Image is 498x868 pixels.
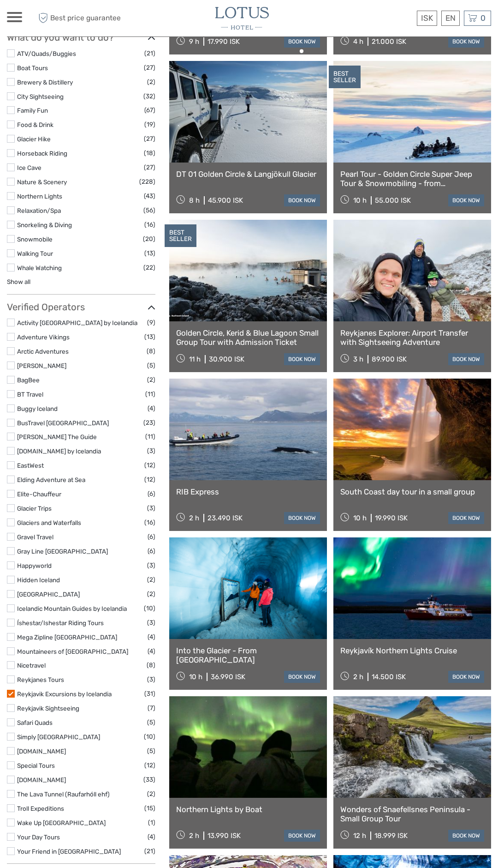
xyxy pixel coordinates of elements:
a: [DOMAIN_NAME] by Icelandia [17,447,101,455]
a: book now [284,353,320,365]
a: [GEOGRAPHIC_DATA] [17,591,80,598]
a: Your Day Tours [17,833,60,841]
div: 19.990 ISK [375,514,408,522]
span: (12) [144,474,155,485]
span: (16) [144,219,155,230]
a: RIB Express [176,487,320,496]
span: (10) [144,731,155,742]
a: EastWest [17,462,44,469]
span: (56) [143,205,155,216]
span: (31) [144,688,155,699]
a: Ice Cave [17,164,41,171]
a: Íshestar/Ishestar Riding Tours [17,619,104,627]
a: [PERSON_NAME] [17,362,66,369]
span: ISK [421,13,433,23]
a: Whale Watching [17,264,62,271]
a: Troll Expeditions [17,805,64,812]
a: [DOMAIN_NAME] [17,747,66,755]
a: BT Travel [17,391,43,398]
span: (33) [143,774,155,785]
a: Food & Drink [17,121,53,128]
div: 89.900 ISK [372,355,407,363]
span: 10 h [353,196,367,205]
span: (5) [147,746,155,756]
a: Special Tours [17,762,55,769]
span: (23) [143,417,155,428]
a: Mountaineers of [GEOGRAPHIC_DATA] [17,648,128,655]
a: Northern Lights by Boat [176,805,320,814]
span: (2) [147,574,155,585]
a: Reykjavik Sightseeing [17,705,79,712]
span: (22) [143,262,155,273]
a: book now [448,194,484,206]
span: (67) [144,105,155,115]
a: Golden Circle, Kerid & Blue Lagoon Small Group Tour with Admission Ticket [176,328,320,347]
a: book now [448,512,484,524]
span: (3) [147,674,155,685]
a: Boat Tours [17,64,48,72]
a: Horseback Riding [17,150,67,157]
div: 18.999 ISK [374,832,408,840]
span: 9 h [189,37,199,46]
span: 3 h [353,355,363,363]
span: (15) [144,803,155,814]
div: BEST SELLER [165,224,196,247]
a: DT 01 Golden Circle & Langjökull Glacier [176,169,320,179]
span: 12 h [353,832,366,840]
span: Best price guarantee [36,11,128,26]
a: BusTravel [GEOGRAPHIC_DATA] [17,419,109,427]
span: (16) [144,517,155,528]
span: (11) [145,389,155,399]
a: Walking Tour [17,250,53,257]
span: (1) [148,817,155,828]
span: 2 h [189,514,199,522]
span: 11 h [189,355,201,363]
a: Family Fun [17,107,48,114]
span: 8 h [189,196,200,205]
a: ATV/Quads/Buggies [17,50,76,57]
span: (21) [144,846,155,856]
span: 0 [479,13,487,23]
a: Glacier Hike [17,135,51,143]
span: (7) [148,703,155,713]
a: book now [448,36,484,48]
span: (12) [144,460,155,470]
span: (20) [143,234,155,244]
a: Nicetravel [17,662,46,669]
a: Reykjanes Explorer: Airport Transfer with Sightseeing Adventure [340,328,484,347]
a: Your Friend in [GEOGRAPHIC_DATA] [17,848,121,855]
a: Pearl Tour - Golden Circle Super Jeep Tour & Snowmobiling - from [GEOGRAPHIC_DATA] [340,169,484,188]
span: 10 h [353,514,367,522]
span: (10) [144,603,155,614]
a: Reykjavik Excursions by Icelandia [17,690,112,698]
a: Brewery & Distillery [17,78,73,86]
span: (19) [144,119,155,130]
span: (13) [144,248,155,259]
span: (27) [144,133,155,144]
a: Snorkeling & Diving [17,221,72,229]
div: 14.500 ISK [372,673,406,681]
a: book now [448,830,484,842]
a: The Lava Tunnel (Raufarhóll ehf) [17,790,110,798]
span: (21) [144,48,155,59]
a: Wake Up [GEOGRAPHIC_DATA] [17,819,106,826]
a: [PERSON_NAME] The Guide [17,433,97,440]
span: (228) [139,176,155,187]
span: (3) [147,446,155,456]
div: 30.900 ISK [209,355,244,363]
a: book now [284,671,320,683]
span: (3) [147,503,155,513]
span: (6) [148,488,155,499]
span: (2) [147,77,155,87]
div: 55.000 ISK [375,196,411,205]
a: Into the Glacier - From [GEOGRAPHIC_DATA] [176,646,320,665]
span: (6) [148,546,155,556]
span: (4) [148,632,155,642]
span: (3) [147,617,155,628]
a: City Sightseeing [17,93,64,100]
span: (4) [148,832,155,842]
span: (5) [147,717,155,728]
span: (32) [143,91,155,102]
span: (2) [147,789,155,799]
img: 3065-b7107863-13b3-4aeb-8608-4df0d373a5c0_logo_small.jpg [215,7,269,30]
